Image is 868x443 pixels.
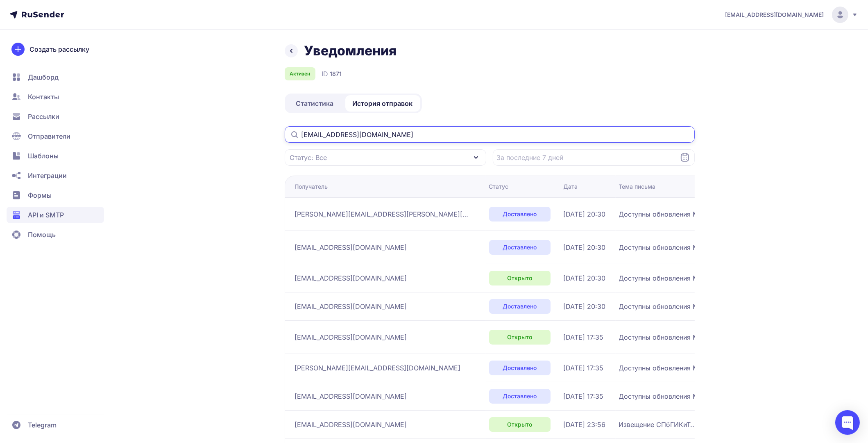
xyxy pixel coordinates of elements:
span: Доступны обновления Moodle ([URL][DOMAIN_NAME]) [619,363,795,373]
h1: Уведомления [304,43,397,59]
span: [EMAIL_ADDRESS][DOMAIN_NAME] [295,273,407,283]
span: API и SMTP [28,210,64,220]
a: Telegram [7,417,104,433]
span: Статус: Все [290,153,327,162]
span: Открыто [507,274,532,282]
span: [EMAIL_ADDRESS][DOMAIN_NAME] [725,11,824,19]
a: История отправок [345,95,420,112]
span: [EMAIL_ADDRESS][DOMAIN_NAME] [295,332,407,342]
span: [EMAIL_ADDRESS][DOMAIN_NAME] [295,242,407,252]
input: Поиск [285,126,695,143]
span: Доставлено [503,392,537,400]
span: Создать рассылку [29,44,89,54]
span: Извещение СПбГИКиТ.. [619,420,695,429]
span: Статистика [296,98,334,108]
div: ID [322,69,342,79]
input: Datepicker input [493,149,695,166]
span: [DATE] 20:30 [564,209,606,219]
div: Тема письма [619,183,656,191]
span: [EMAIL_ADDRESS][DOMAIN_NAME] [295,301,407,311]
span: История отправок [353,98,413,108]
span: Доставлено [503,210,537,218]
span: Открыто [507,333,532,341]
span: Telegram [28,420,57,430]
span: Доставлено [503,302,537,311]
span: Доступны обновления Moodle ([URL][DOMAIN_NAME]) [619,273,795,283]
span: Интеграции [28,171,67,180]
span: [DATE] 17:35 [564,391,604,401]
span: Отправители [28,131,70,141]
span: Доставлено [503,364,537,372]
span: [DATE] 17:35 [564,363,604,373]
span: Доступны обновления Moodle ([URL][DOMAIN_NAME]) [619,209,795,219]
span: Доставлено [503,243,537,251]
div: Статус [489,183,509,191]
span: 1871 [330,70,342,78]
span: Помощь [28,230,56,240]
span: Активен [290,71,310,77]
span: Доступны обновления Moodle ([URL][DOMAIN_NAME]) [619,242,795,252]
div: Получатель [295,183,328,191]
a: Статистика [286,95,344,112]
span: Дашборд [28,72,59,82]
span: Открыто [507,420,532,429]
span: [DATE] 20:30 [564,242,606,252]
span: Рассылки [28,112,59,121]
span: Контакты [28,92,59,102]
span: Доступны обновления Moodle ([URL][DOMAIN_NAME]) [619,332,795,342]
span: [DATE] 17:35 [564,332,604,342]
span: [DATE] 20:30 [564,273,606,283]
span: Доступны обновления Moodle ([URL][DOMAIN_NAME]) [619,391,795,401]
span: Формы [28,190,52,200]
span: Доступны обновления Moodle ([URL][DOMAIN_NAME]) [619,301,795,311]
span: [DATE] 20:30 [564,301,606,311]
span: [EMAIL_ADDRESS][DOMAIN_NAME] [295,420,407,429]
span: [PERSON_NAME][EMAIL_ADDRESS][DOMAIN_NAME] [295,363,461,373]
div: Дата [564,183,578,191]
span: [PERSON_NAME][EMAIL_ADDRESS][PERSON_NAME][DOMAIN_NAME] [295,209,471,219]
span: [DATE] 23:56 [564,420,606,429]
span: Шаблоны [28,151,59,161]
span: [EMAIL_ADDRESS][DOMAIN_NAME] [295,391,407,401]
